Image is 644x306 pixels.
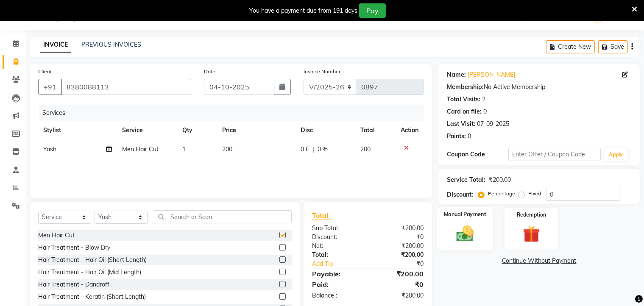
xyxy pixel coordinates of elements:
[312,211,332,220] span: Total
[447,107,482,116] div: Card on file:
[204,68,215,75] label: Date
[306,242,368,250] div: Net:
[182,145,186,153] span: 1
[222,145,232,153] span: 200
[396,121,424,140] th: Action
[598,40,628,53] button: Save
[38,243,110,252] div: Hair Treatment - Blow Dry
[38,268,141,277] div: Hair Treatment - Hair Oil (Mid Length)
[488,190,515,198] label: Percentage
[122,145,159,153] span: Men Hair Cut
[447,95,480,104] div: Total Visits:
[440,256,638,265] a: Continue Without Payment
[359,3,386,18] button: Pay
[217,121,296,140] th: Price
[318,145,328,154] span: 0 %
[306,291,368,300] div: Balance :
[368,269,430,279] div: ₹200.00
[296,121,355,140] th: Disc
[447,150,508,159] div: Coupon Code
[482,95,485,104] div: 2
[306,224,368,233] div: Sub Total:
[447,70,466,79] div: Name:
[447,83,631,92] div: No Active Membership
[451,224,480,244] img: _cash.svg
[528,190,541,198] label: Fixed
[447,190,473,199] div: Discount:
[368,224,430,233] div: ₹200.00
[604,148,628,161] button: Apply
[546,40,595,53] button: Create New
[38,121,117,140] th: Stylist
[489,175,511,184] div: ₹200.00
[360,145,371,153] span: 200
[306,279,368,289] div: Paid:
[447,83,484,92] div: Membership:
[368,250,430,259] div: ₹200.00
[306,250,368,259] div: Total:
[301,145,309,154] span: 0 F
[38,292,146,301] div: Hair Treatment - Keratin (Short Length)
[40,37,71,53] a: INVOICE
[306,233,368,242] div: Discount:
[517,211,546,219] label: Redemption
[368,279,430,289] div: ₹0
[304,68,340,75] label: Invoice Number
[447,120,475,128] div: Last Visit:
[38,68,52,75] label: Client
[355,121,396,140] th: Total
[249,6,357,15] div: You have a payment due from 191 days
[368,242,430,250] div: ₹200.00
[312,145,314,154] span: |
[368,233,430,242] div: ₹0
[38,256,147,264] div: Hair Treatment - Hair Oil (Short Length)
[39,105,430,121] div: Services
[306,259,378,268] a: Add Tip
[306,269,368,279] div: Payable:
[177,121,217,140] th: Qty
[508,148,600,161] input: Enter Offer / Coupon Code
[38,79,62,95] button: +91
[81,41,141,48] a: PREVIOUS INVOICES
[518,224,545,245] img: _gift.svg
[61,79,191,95] input: Search by Name/Mobile/Email/Code
[447,132,466,141] div: Points:
[38,231,75,240] div: Men Hair Cut
[447,175,485,184] div: Service Total:
[483,107,487,116] div: 0
[468,70,515,79] a: [PERSON_NAME]
[38,280,109,289] div: Hair Treatment - Dandroff
[368,291,430,300] div: ₹200.00
[117,121,177,140] th: Service
[477,120,509,128] div: 07-09-2025
[43,145,56,153] span: Yash
[468,132,471,141] div: 0
[154,210,292,223] input: Search or Scan
[444,210,486,218] label: Manual Payment
[378,259,430,268] div: ₹0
